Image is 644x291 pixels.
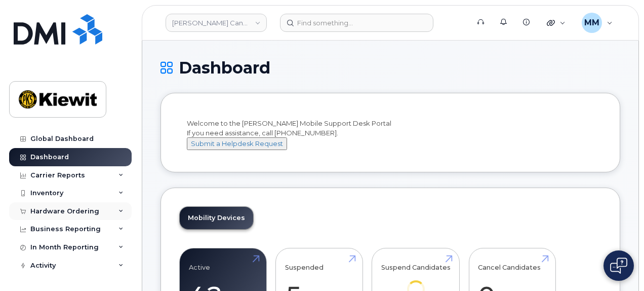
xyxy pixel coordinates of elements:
[610,258,627,274] img: Open chat
[180,207,253,229] a: Mobility Devices
[187,119,594,150] div: Welcome to the [PERSON_NAME] Mobile Support Desk Portal If you need assistance, call [PHONE_NUMBER].
[160,59,620,77] h1: Dashboard
[187,139,287,148] a: Submit a Helpdesk Request
[187,137,287,150] button: Submit a Helpdesk Request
